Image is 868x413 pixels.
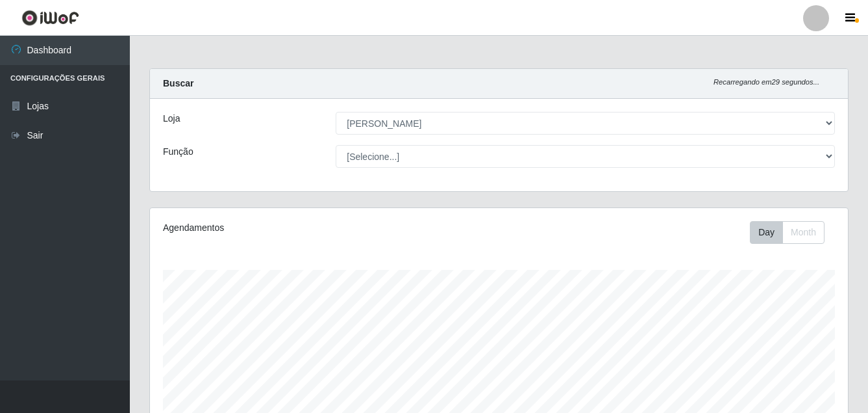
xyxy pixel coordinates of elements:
[163,78,193,88] strong: Buscar
[21,10,79,26] img: CoreUI Logo
[782,221,825,244] button: Month
[750,221,825,244] div: First group
[163,145,193,159] label: Função
[713,78,819,86] i: Recarregando em 29 segundos...
[750,221,783,244] button: Day
[750,221,835,244] div: Toolbar with button groups
[163,112,180,126] label: Loja
[163,221,432,235] div: Agendamentos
